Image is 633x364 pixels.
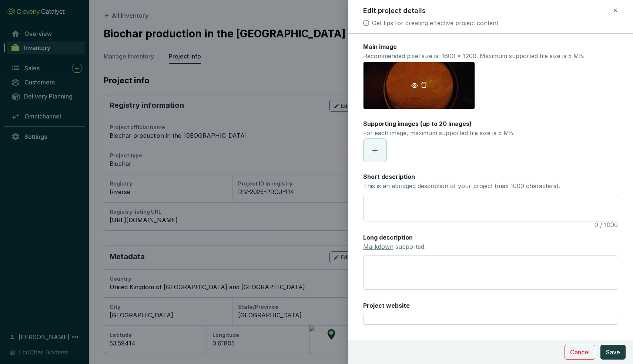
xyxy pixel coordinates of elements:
span: Save [606,348,620,357]
a: Markdown [363,243,393,250]
span: delete [421,81,427,88]
button: Cancel [565,345,595,360]
h2: Edit project details [363,6,426,16]
label: Project website [363,301,410,310]
a: eye [410,82,419,89]
label: Supporting images (up to 20 images) [363,120,472,128]
label: Long description [363,233,413,241]
span: Cancel [570,348,590,357]
button: Save [600,345,626,360]
label: Short description [363,173,415,181]
p: Recommended pixel size is: 1600 x 1200. Maximum supported file size is 5 MB. [363,52,585,60]
p: This is an abridged description of your project (max 1000 characters). [363,182,560,190]
button: delete [419,81,428,90]
a: Get tips for creating effective project content [372,19,498,27]
p: For each image, maximum supported file size is 5 MB. [363,129,515,137]
span: eye [411,82,418,89]
label: Main image [363,43,397,51]
span: supported. [363,243,426,250]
